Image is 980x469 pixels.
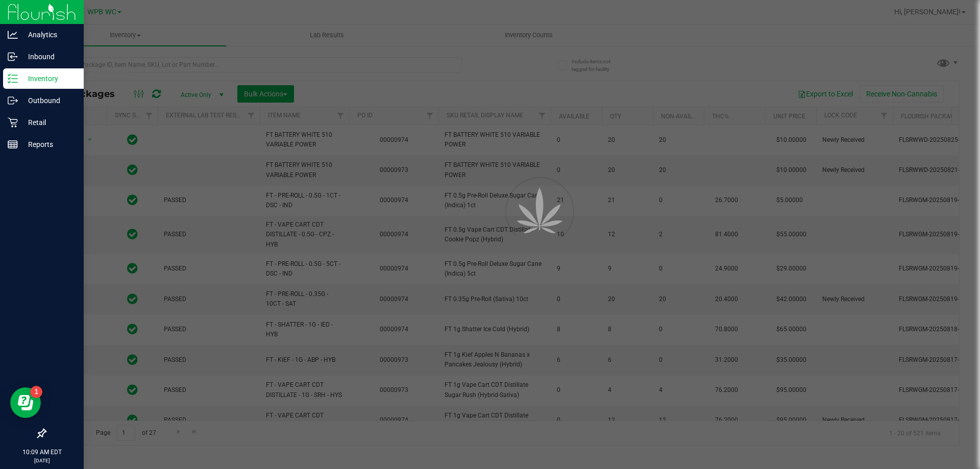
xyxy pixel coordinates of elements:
[18,51,79,63] p: Inbound
[5,457,79,464] p: [DATE]
[8,117,18,128] inline-svg: Retail
[5,448,79,457] p: 10:09 AM EDT
[10,387,41,418] iframe: Resource center
[18,72,79,85] p: Inventory
[8,139,18,150] inline-svg: Reports
[8,52,18,62] inline-svg: Inbound
[8,30,18,40] inline-svg: Analytics
[18,29,79,41] p: Analytics
[8,73,18,84] inline-svg: Inventory
[8,95,18,106] inline-svg: Outbound
[18,138,79,151] p: Reports
[30,386,42,398] iframe: Resource center unread badge
[18,116,79,129] p: Retail
[18,94,79,107] p: Outbound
